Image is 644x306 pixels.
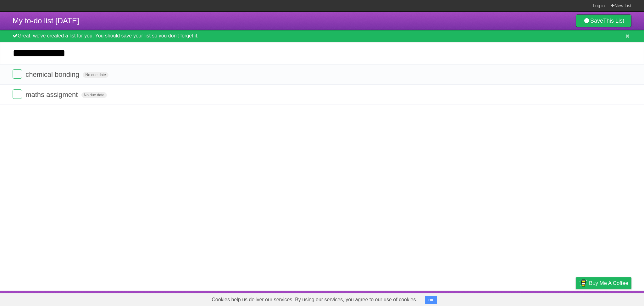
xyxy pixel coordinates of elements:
[592,292,631,304] a: Suggest a feature
[579,278,587,288] img: Buy me a coffee
[13,16,79,25] span: My to-do list [DATE]
[576,277,631,289] a: Buy me a coffee
[589,278,628,289] span: Buy me a coffee
[81,92,107,98] span: No due date
[546,292,560,304] a: Terms
[13,89,22,99] label: Done
[25,91,79,99] span: maths assigment
[425,296,437,304] button: OK
[513,292,538,304] a: Developers
[13,69,22,79] label: Done
[205,293,424,306] span: Cookies help us deliver our services. By using our services, you agree to our use of cookies.
[576,14,631,27] a: SaveThis List
[492,292,505,304] a: About
[25,71,81,78] span: chemical bonding
[568,292,584,304] a: Privacy
[603,18,624,24] b: This List
[83,72,108,78] span: No due date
